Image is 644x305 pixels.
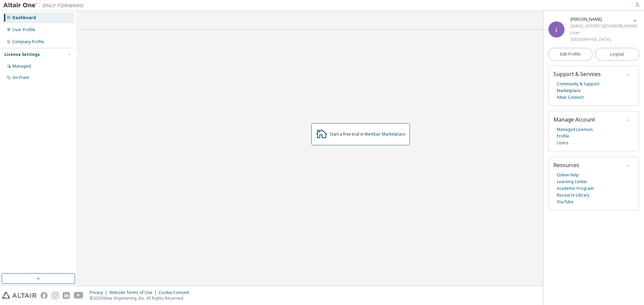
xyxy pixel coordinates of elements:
a: Edit Profile [548,48,592,61]
div: Cookie Consent [159,290,193,295]
span: J [556,27,557,32]
span: Manage Account [553,116,595,123]
img: instagram.svg [52,292,59,299]
a: Users [557,140,569,146]
span: Support & Services [553,70,601,78]
img: Altair One [3,2,87,9]
a: Altair Marketplace [371,131,406,137]
span: Edit Profile [560,52,581,57]
div: Company Profile [12,39,44,45]
a: Learning Center [557,178,587,185]
div: Website Terms of Use [109,290,159,295]
img: youtube.svg [74,292,84,299]
img: altair_logo.svg [2,292,37,299]
div: License Settings [4,52,40,57]
a: YouTube [557,199,574,205]
a: Marketplace [557,87,581,94]
div: [EMAIL_ADDRESS][DOMAIN_NAME] [571,23,637,29]
div: Jonathan Hedemalm [571,16,637,23]
a: Community & Support [557,81,599,87]
a: Resource Library [557,192,589,199]
div: User [571,29,637,36]
a: Managed Licenses [557,126,593,133]
a: Academic Program [557,185,594,192]
a: Altair Connect [557,94,584,101]
span: Logout [610,51,624,58]
div: User Profile [12,27,35,32]
div: On Prem [12,75,29,80]
button: Logout [595,48,639,61]
span: Resources [553,161,579,169]
img: linkedin.svg [63,292,70,299]
div: Dashboard [12,15,36,20]
p: © 2025 Altair Engineering, Inc. All Rights Reserved. [90,295,193,301]
img: facebook.svg [41,292,48,299]
div: [GEOGRAPHIC_DATA] [571,36,637,43]
a: Online Help [557,172,579,178]
div: Start a free trial in the [330,132,406,137]
div: Privacy [90,290,109,295]
a: Profile [557,133,569,140]
div: Managed [12,64,31,69]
